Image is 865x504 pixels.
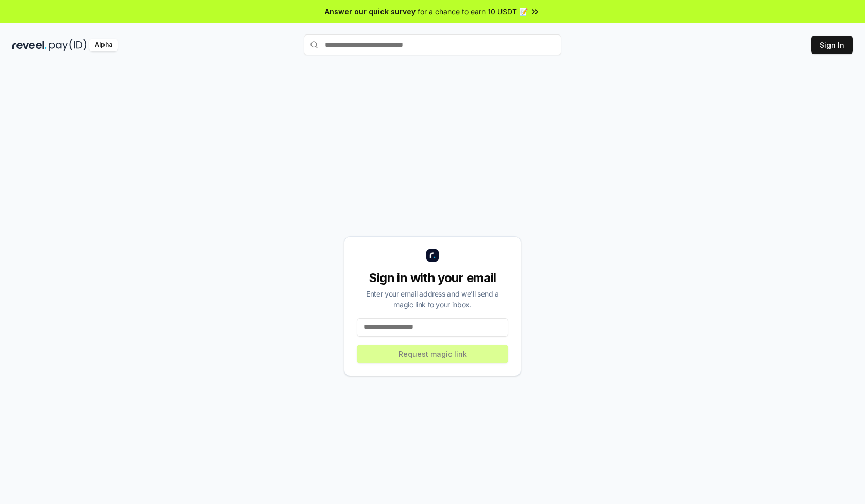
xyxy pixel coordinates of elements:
[426,249,439,262] img: logo_small
[418,6,528,17] span: for a chance to earn 10 USDT 📝
[357,288,508,310] div: Enter your email address and we’ll send a magic link to your inbox.
[49,39,87,51] img: pay_id
[357,270,508,286] div: Sign in with your email
[811,36,853,54] button: Sign In
[12,39,47,51] img: reveel_dark
[325,6,416,17] span: Answer our quick survey
[89,39,118,51] div: Alpha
